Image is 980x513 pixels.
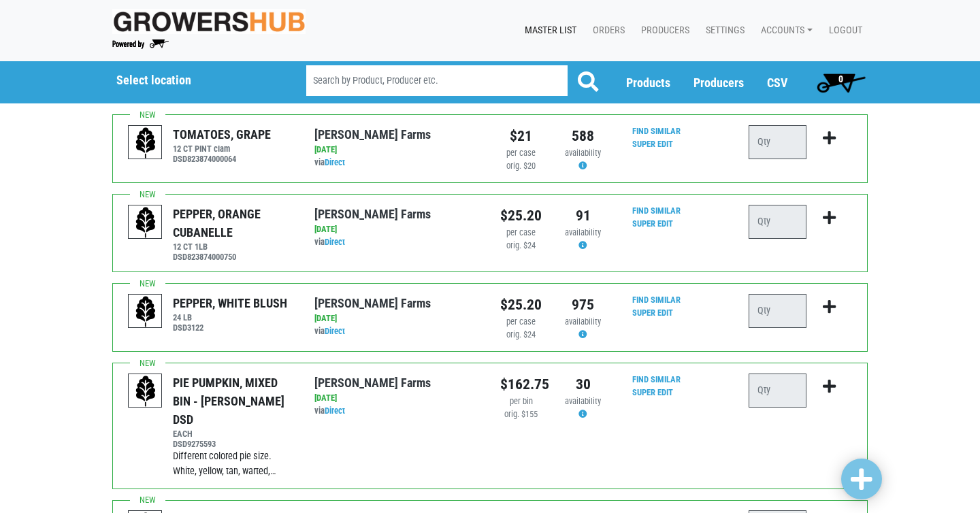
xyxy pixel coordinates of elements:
div: per bin [500,395,542,408]
div: via [314,405,480,418]
div: TOMATOES, GRAPE [173,125,271,144]
span: availability [565,227,601,237]
h6: DSD9275593 [173,439,293,449]
h6: DSD823874000750 [173,252,293,262]
img: original-fc7597fdc6adbb9d0e2ae620e786d1a2.jpg [112,9,306,34]
input: Search by Product, Producer etc. [306,65,568,96]
img: placeholder-variety-43d6402dacf2d531de610a020419775a.svg [129,295,163,329]
div: 975 [562,294,604,316]
h5: Select location [116,73,272,88]
a: Find Similar [632,295,681,305]
span: availability [565,148,601,158]
a: Logout [818,18,868,44]
div: via [314,156,480,169]
div: per case [500,316,542,329]
img: placeholder-variety-43d6402dacf2d531de610a020419775a.svg [129,126,163,160]
a: Super Edit [632,139,673,149]
div: orig. $20 [500,160,542,173]
a: Super Edit [632,387,673,397]
div: PIE PUMPKIN, MIXED BIN - [PERSON_NAME] DSD [173,374,293,429]
a: Direct [325,237,345,247]
span: … [270,465,276,477]
div: [DATE] [314,144,480,156]
div: per case [500,227,542,239]
a: CSV [767,76,787,90]
a: Find Similar [632,374,681,384]
h6: DSD823874000064 [173,154,271,164]
a: Master List [514,18,582,44]
div: 91 [562,205,604,227]
div: per case [500,147,542,160]
div: 588 [562,125,604,147]
h6: 12 CT 1LB [173,242,293,252]
a: Accounts [750,18,818,44]
div: [DATE] [314,392,480,405]
a: Find Similar [632,126,681,136]
div: 30 [562,374,604,395]
h6: 12 CT PINT clam [173,144,271,154]
input: Qty [749,374,806,408]
img: Powered by Big Wheelbarrow [112,39,169,49]
a: Direct [325,326,345,336]
input: Qty [749,125,806,159]
img: placeholder-variety-43d6402dacf2d531de610a020419775a.svg [129,374,163,408]
div: $25.20 [500,205,542,227]
div: $162.75 [500,374,542,395]
div: [DATE] [314,223,480,236]
a: Direct [325,406,345,416]
div: $25.20 [500,294,542,316]
div: [DATE] [314,312,480,325]
div: orig. $155 [500,408,542,421]
a: [PERSON_NAME] Farms [314,296,431,310]
a: [PERSON_NAME] Farms [314,376,431,390]
h6: 24 LB [173,312,287,322]
input: Qty [749,205,806,239]
span: 0 [838,73,843,84]
a: Products [626,76,670,90]
a: Settings [695,18,750,44]
a: [PERSON_NAME] Farms [314,127,431,142]
a: 0 [811,69,871,96]
h6: DSD3122 [173,322,287,333]
img: placeholder-variety-43d6402dacf2d531de610a020419775a.svg [129,205,163,239]
span: availability [565,316,601,327]
a: Orders [582,18,630,44]
a: Producers [630,18,695,44]
div: Different colored pie size. White, yellow, tan, warted, [173,449,293,478]
h6: EACH [173,429,293,439]
a: Find Similar [632,205,681,216]
div: orig. $24 [500,329,542,342]
div: PEPPER, WHITE BLUSH [173,294,287,312]
a: Super Edit [632,218,673,229]
div: PEPPER, ORANGE CUBANELLE [173,205,293,242]
div: via [314,325,480,338]
div: $21 [500,125,542,147]
div: orig. $24 [500,239,542,252]
a: Super Edit [632,308,673,318]
a: Direct [325,157,345,167]
input: Qty [749,294,806,328]
a: [PERSON_NAME] Farms [314,207,431,221]
a: Producers [693,76,744,90]
span: availability [565,396,601,406]
div: via [314,236,480,249]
